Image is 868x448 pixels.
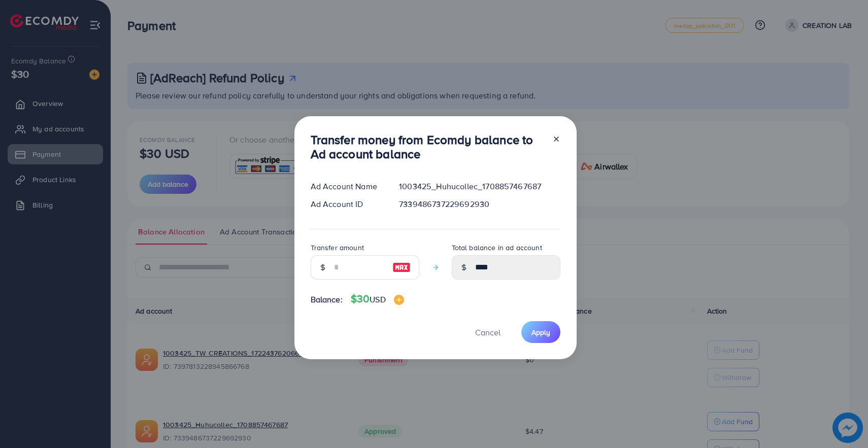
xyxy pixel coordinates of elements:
div: 7339486737229692930 [391,198,568,210]
span: Apply [531,327,550,337]
button: Apply [521,321,560,343]
div: Ad Account ID [303,198,391,210]
label: Total balance in ad account [452,243,542,253]
span: Cancel [475,327,500,338]
button: Cancel [462,321,513,343]
span: USD [370,294,385,305]
div: 1003425_Huhucollec_1708857467687 [391,181,568,192]
label: Transfer amount [311,243,364,253]
h3: Transfer money from Ecomdy balance to Ad account balance [311,132,544,162]
h4: $30 [351,293,404,305]
img: image [392,261,411,273]
span: Balance: [311,294,343,305]
div: Ad Account Name [303,181,391,192]
img: image [394,295,404,305]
